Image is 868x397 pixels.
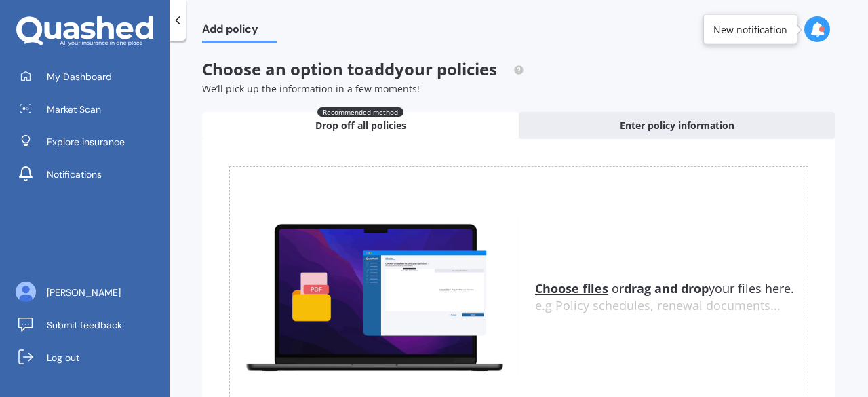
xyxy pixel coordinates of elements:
a: Submit feedback [10,311,170,339]
span: Choose an option [202,58,524,80]
span: [PERSON_NAME] [47,286,121,299]
a: My Dashboard [10,63,170,90]
div: e.g Policy schedules, renewal documents... [535,299,808,314]
b: drag and drop [624,280,709,297]
img: upload.de96410c8ce839c3fdd5.gif [230,217,519,377]
a: [PERSON_NAME] [10,279,170,306]
u: Choose files [535,280,608,297]
span: Log out [47,351,79,364]
span: Drop off all policies [315,119,406,132]
span: We’ll pick up the information in a few moments! [202,82,420,95]
span: Explore insurance [47,135,125,149]
span: Notifications [47,168,102,181]
span: Market Scan [47,102,101,116]
div: New notification [713,22,787,36]
span: Recommended method [317,107,403,117]
span: to add your policies [347,58,497,80]
span: Enter policy information [620,119,734,132]
a: Explore insurance [10,128,170,155]
a: Notifications [10,161,170,188]
span: My Dashboard [47,70,112,83]
span: Submit feedback [47,318,122,332]
a: Log out [10,344,170,371]
span: Add policy [202,22,277,41]
a: Market Scan [10,96,170,123]
img: ALV-UjUlmJiBnY5oSTq3nr7JYi07a2Tz5lYuPs8uMrBtZkXI6S1_Sg=s96-c [16,282,36,302]
span: or your files here. [535,280,794,297]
